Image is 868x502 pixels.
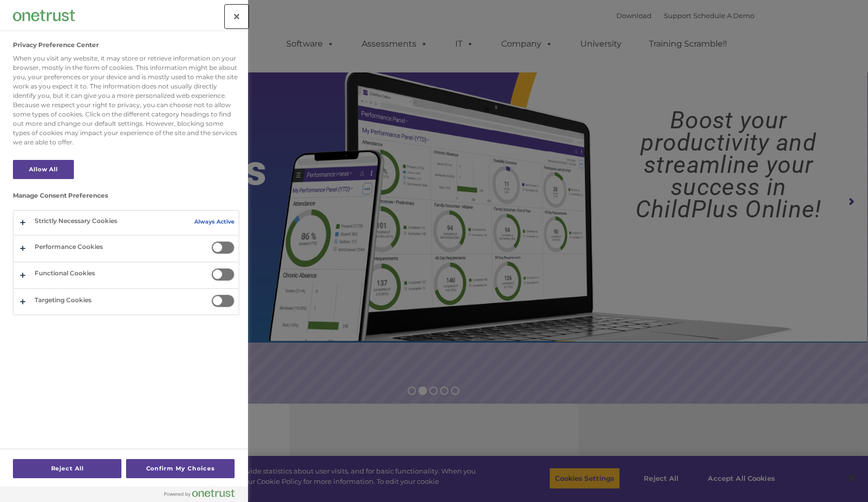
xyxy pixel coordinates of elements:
div: Company Logo [13,5,75,26]
img: Powered by OneTrust Opens in a new Tab [164,489,235,497]
button: Reject All [13,459,121,478]
button: Allow All [13,160,74,179]
span: Phone number [144,111,188,119]
h3: Manage Consent Preferences [13,192,239,204]
button: Confirm My Choices [126,459,235,478]
h2: Privacy Preference Center [13,41,99,49]
div: When you visit any website, it may store or retrieve information on your browser, mostly in the f... [13,54,239,147]
span: Last name [144,68,175,76]
button: Close [225,5,248,28]
img: Company Logo [13,10,75,21]
a: Powered by OneTrust Opens in a new Tab [164,489,243,502]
